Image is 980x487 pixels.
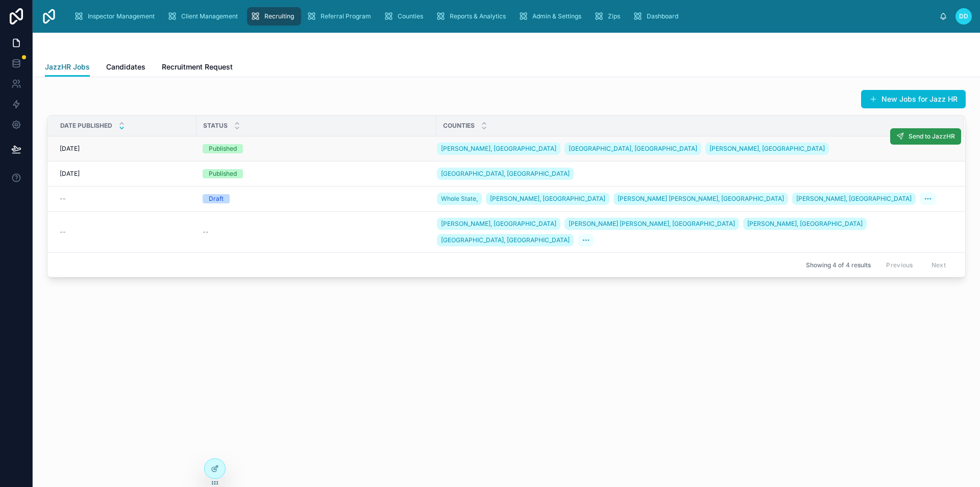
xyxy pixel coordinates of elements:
[890,128,961,145] button: Send to JazzHR
[303,7,378,26] a: Referral Program
[437,143,560,155] a: [PERSON_NAME], [GEOGRAPHIC_DATA]
[629,7,685,26] a: Dashboard
[209,169,237,178] div: Published
[532,12,581,20] span: Admin & Settings
[203,228,430,236] a: --
[608,12,620,20] span: Zips
[614,193,788,205] a: [PERSON_NAME] [PERSON_NAME], [GEOGRAPHIC_DATA]
[437,193,482,205] a: Whole State,
[60,195,66,203] span: --
[437,191,952,207] a: Whole State,[PERSON_NAME], [GEOGRAPHIC_DATA][PERSON_NAME] [PERSON_NAME], [GEOGRAPHIC_DATA][PERSON...
[437,141,952,157] a: [PERSON_NAME], [GEOGRAPHIC_DATA][GEOGRAPHIC_DATA], [GEOGRAPHIC_DATA][PERSON_NAME], [GEOGRAPHIC_DATA]
[181,12,238,20] span: Client Management
[321,12,371,20] span: Referral Program
[450,12,506,20] span: Reports & Analytics
[65,5,939,28] div: scrollable content
[70,7,162,26] a: Inspector Management
[443,122,475,130] span: Counties
[437,218,560,230] a: [PERSON_NAME], [GEOGRAPHIC_DATA]
[60,145,190,153] a: [DATE]
[88,12,155,20] span: Inspector Management
[380,7,430,26] a: Counties
[60,228,66,236] span: --
[618,195,784,203] span: [PERSON_NAME] [PERSON_NAME], [GEOGRAPHIC_DATA]
[209,194,224,203] div: Draft
[441,145,556,153] span: [PERSON_NAME], [GEOGRAPHIC_DATA]
[41,8,57,25] img: App logo
[437,166,952,182] a: [GEOGRAPHIC_DATA], [GEOGRAPHIC_DATA]
[441,220,556,228] span: [PERSON_NAME], [GEOGRAPHIC_DATA]
[106,62,145,72] span: Candidates
[515,7,589,26] a: Admin & Settings
[861,90,966,108] button: New Jobs for Jazz HR
[565,218,739,230] a: [PERSON_NAME] [PERSON_NAME], [GEOGRAPHIC_DATA]
[569,145,697,153] span: [GEOGRAPHIC_DATA], [GEOGRAPHIC_DATA]
[441,195,478,203] span: Whole State,
[569,220,735,228] span: [PERSON_NAME] [PERSON_NAME], [GEOGRAPHIC_DATA]
[60,122,112,130] span: Date published
[162,62,233,72] span: Recruitment Request
[162,58,233,78] a: Recruitment Request
[60,170,190,178] a: [DATE]
[792,193,916,205] a: [PERSON_NAME], [GEOGRAPHIC_DATA]
[437,216,952,248] a: [PERSON_NAME], [GEOGRAPHIC_DATA][PERSON_NAME] [PERSON_NAME], [GEOGRAPHIC_DATA][PERSON_NAME], [GEO...
[796,195,912,203] span: [PERSON_NAME], [GEOGRAPHIC_DATA]
[106,58,145,78] a: Candidates
[432,7,513,26] a: Reports & Analytics
[743,218,867,230] a: [PERSON_NAME], [GEOGRAPHIC_DATA]
[806,261,871,269] span: Showing 4 of 4 results
[441,236,570,244] span: [GEOGRAPHIC_DATA], [GEOGRAPHIC_DATA]
[264,12,294,20] span: Recruiting
[60,170,80,178] span: [DATE]
[747,220,863,228] span: [PERSON_NAME], [GEOGRAPHIC_DATA]
[437,168,574,180] a: [GEOGRAPHIC_DATA], [GEOGRAPHIC_DATA]
[209,144,237,153] div: Published
[203,194,430,203] a: Draft
[60,145,80,153] span: [DATE]
[959,12,968,20] span: DD
[565,143,701,155] a: [GEOGRAPHIC_DATA], [GEOGRAPHIC_DATA]
[203,144,430,153] a: Published
[705,143,829,155] a: [PERSON_NAME], [GEOGRAPHIC_DATA]
[45,58,90,77] a: JazzHR Jobs
[60,195,190,203] a: --
[398,12,423,20] span: Counties
[203,169,430,178] a: Published
[247,7,301,26] a: Recruiting
[490,195,605,203] span: [PERSON_NAME], [GEOGRAPHIC_DATA]
[437,234,574,246] a: [GEOGRAPHIC_DATA], [GEOGRAPHIC_DATA]
[203,122,228,130] span: Status
[709,145,825,153] span: [PERSON_NAME], [GEOGRAPHIC_DATA]
[164,7,245,26] a: Client Management
[909,132,955,141] span: Send to JazzHR
[60,228,190,236] a: --
[203,228,209,236] span: --
[45,62,90,72] span: JazzHR Jobs
[486,193,609,205] a: [PERSON_NAME], [GEOGRAPHIC_DATA]
[591,7,627,26] a: Zips
[647,12,678,20] span: Dashboard
[441,170,570,178] span: [GEOGRAPHIC_DATA], [GEOGRAPHIC_DATA]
